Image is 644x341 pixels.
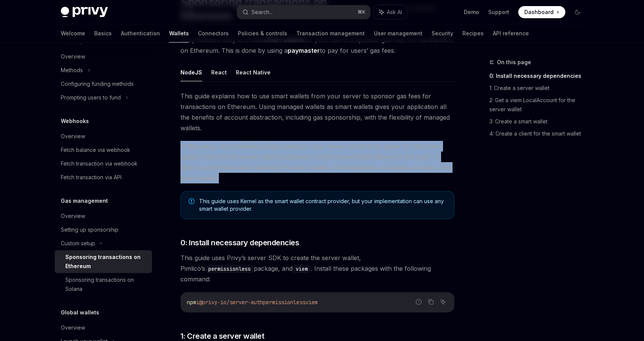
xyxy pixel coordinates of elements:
a: Overview [55,209,152,223]
code: viem [293,265,311,273]
div: Sponsoring transactions on Ethereum [65,253,147,271]
a: 1: Create a server wallet [489,82,590,94]
button: Copy the contents from the code block [426,297,436,307]
a: Recipes [462,24,484,43]
div: Overview [61,132,85,141]
div: Sponsoring transactions on Solana [65,275,147,294]
h5: Global wallets [61,308,99,317]
a: Transaction management [296,24,365,43]
a: Overview [55,321,152,335]
span: In this setup, an embedded wallet created on your server wallet is the signer for the smart walle... [180,141,454,183]
a: Basics [94,24,112,43]
span: permissionless [263,299,305,306]
div: Overview [61,52,85,61]
a: Support [488,8,509,16]
button: Ask AI [374,5,407,19]
div: Prompting users to fund [61,93,121,102]
a: Connectors [198,24,229,43]
span: This guide uses Privy’s server SDK to create the server wallet, Pimlico’s package, and . Install ... [180,253,454,284]
a: API reference [493,24,529,43]
a: Overview [55,129,152,143]
span: On this page [497,58,531,67]
button: React [211,63,227,81]
div: Custom setup [61,239,95,248]
div: Fetch transaction via webhook [61,159,138,168]
a: 4: Create a client for the smart wallet [489,128,590,140]
a: Wallets [169,24,189,43]
a: 2: Get a viem LocalAccount for the server wallet [489,94,590,115]
div: Fetch transaction via API [61,173,122,182]
span: Ask AI [387,8,402,16]
a: Fetch transaction via API [55,170,152,184]
h5: Gas management [61,196,108,205]
span: ⌘ K [358,9,366,15]
span: Dashboard [524,8,554,16]
button: Toggle dark mode [571,6,584,18]
div: Fetch balance via webhook [61,145,130,155]
span: This guide uses Kernel as the smart wallet contract provider, but your implementation can use any... [199,197,446,213]
a: Fetch balance via webhook [55,143,152,157]
div: Overview [61,323,85,332]
span: 0: Install necessary dependencies [180,237,299,248]
a: Fetch transaction via webhook [55,157,152,170]
a: Overview [55,50,152,63]
span: Privy makes it easy to create for your users to sponsor gas fees for transactions on Ethereum. Th... [180,35,454,56]
a: Dashboard [518,6,565,18]
a: 3: Create a smart wallet [489,115,590,128]
div: Methods [61,66,83,75]
button: Report incorrect code [414,297,424,307]
span: viem [305,299,318,306]
button: Search...⌘K [237,5,370,19]
span: i [196,299,199,306]
span: This guide explains how to use smart wallets from your server to sponsor gas fees for transaction... [180,91,454,133]
div: Setting up sponsorship [61,225,119,234]
button: Ask AI [438,297,448,307]
a: Welcome [61,24,85,43]
img: dark logo [61,7,108,17]
button: NodeJS [180,63,202,81]
a: Sponsoring transactions on Ethereum [55,250,152,273]
a: Demo [464,8,479,16]
svg: Note [188,198,195,204]
a: Security [432,24,453,43]
a: Authentication [121,24,160,43]
a: Setting up sponsorship [55,223,152,237]
span: npm [187,299,196,306]
code: permissionless [205,265,254,273]
h5: Webhooks [61,117,89,126]
a: User management [374,24,422,43]
a: Sponsoring transactions on Solana [55,273,152,296]
div: Overview [61,212,85,221]
div: Search... [252,8,273,17]
a: Policies & controls [238,24,287,43]
span: @privy-io/server-auth [199,299,263,306]
a: Configuring funding methods [55,77,152,91]
a: 0: Install necessary dependencies [489,70,590,82]
a: paymaster [288,47,320,55]
div: Configuring funding methods [61,79,134,88]
button: React Native [236,63,271,81]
